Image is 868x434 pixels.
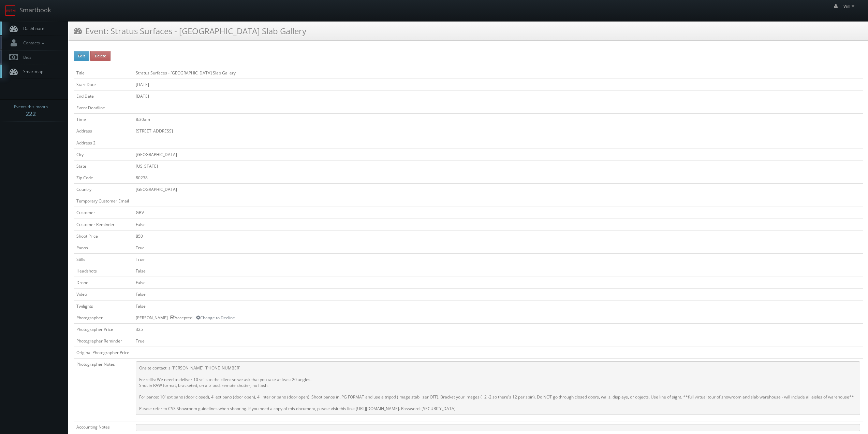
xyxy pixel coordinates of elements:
td: Time [74,114,133,125]
td: City [74,149,133,160]
td: Video [74,289,133,300]
td: [GEOGRAPHIC_DATA] [133,149,863,160]
td: False [133,265,863,277]
td: Stratus Surfaces - [GEOGRAPHIC_DATA] Slab Gallery [133,67,863,79]
td: True [133,253,863,265]
td: Photographer Reminder [74,335,133,347]
td: False [133,300,863,312]
td: False [133,219,863,230]
pre: Onsite contact is [PERSON_NAME] [PHONE_NUMBER] For stills: We need to deliver 10 stills to the cl... [136,361,860,415]
td: [GEOGRAPHIC_DATA] [133,184,863,195]
span: Events this month [14,103,48,110]
button: Edit [74,51,89,61]
span: Dashboard [20,26,44,31]
td: 80238 [133,172,863,183]
td: Title [74,67,133,79]
span: Bids [20,54,31,60]
td: True [133,242,863,253]
td: True [133,335,863,347]
td: [STREET_ADDRESS] [133,125,863,137]
td: Temporary Customer Email [74,195,133,207]
img: smartbook-logo.png [5,5,16,16]
td: Panos [74,242,133,253]
td: Customer Reminder [74,219,133,230]
h3: Event: Stratus Surfaces - [GEOGRAPHIC_DATA] Slab Gallery [74,25,306,37]
td: [DATE] [133,90,863,102]
td: Stills [74,253,133,265]
span: Contacts [20,40,46,46]
td: Shoot Price [74,230,133,242]
td: Headshots [74,265,133,277]
td: False [133,289,863,300]
td: 325 [133,323,863,335]
td: Address [74,125,133,137]
td: Country [74,184,133,195]
td: Zip Code [74,172,133,183]
td: State [74,160,133,172]
td: Event Deadline [74,102,133,114]
strong: 222 [26,110,36,118]
td: False [133,277,863,289]
td: Drone [74,277,133,289]
td: Photographer [74,312,133,323]
td: [PERSON_NAME] - Accepted -- [133,312,863,323]
td: Customer [74,207,133,219]
td: Photographer Price [74,323,133,335]
td: Photographer Notes [74,359,133,421]
td: GBV [133,207,863,219]
td: 850 [133,230,863,242]
td: Twilights [74,300,133,312]
td: End Date [74,90,133,102]
td: [US_STATE] [133,160,863,172]
td: Start Date [74,79,133,90]
a: Change to Decline [196,315,235,321]
td: 8:30am [133,114,863,125]
span: Smartmap [20,69,43,74]
td: Original Photographer Price [74,347,133,359]
td: [DATE] [133,79,863,90]
span: Will [843,3,856,9]
td: Address 2 [74,137,133,149]
button: Delete [90,51,111,61]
